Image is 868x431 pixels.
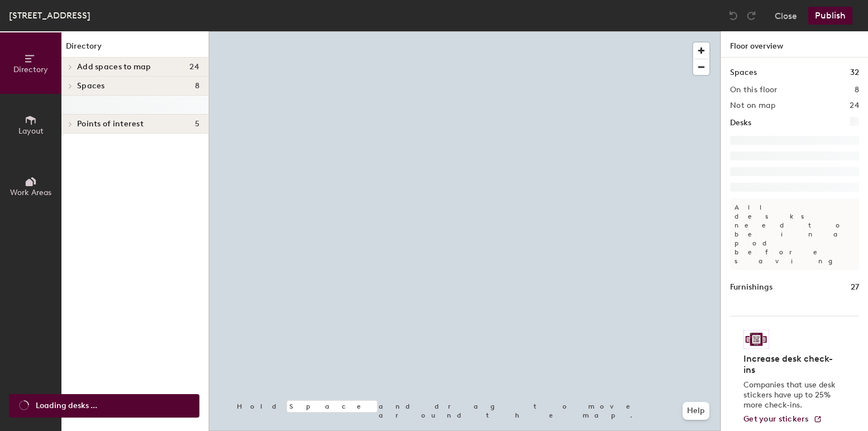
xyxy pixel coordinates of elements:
span: Directory [13,65,48,74]
p: Companies that use desk stickers have up to 25% more check-ins. [743,380,839,410]
img: Sticker logo [743,330,769,349]
h1: 32 [850,67,859,79]
h1: 27 [851,281,859,293]
h1: Furnishings [730,281,772,293]
img: Redo [746,10,757,21]
span: Loading desks ... [36,400,97,412]
span: Spaces [77,82,105,91]
span: Get your stickers [743,414,809,424]
span: Layout [18,126,44,136]
span: 24 [189,63,199,72]
h1: Floor overview [721,31,868,58]
h2: 24 [850,101,859,110]
h1: Spaces [730,67,757,79]
span: Work Areas [10,188,51,197]
span: 5 [195,120,199,129]
div: [STREET_ADDRESS] [9,8,90,22]
span: Add spaces to map [77,63,151,72]
a: Get your stickers [743,415,822,424]
button: Close [775,7,797,25]
span: 8 [195,82,199,91]
h2: On this floor [730,86,778,94]
p: All desks need to be in a pod before saving [730,198,859,270]
img: Undo [728,10,739,21]
button: Publish [808,7,852,25]
h1: Desks [730,117,751,129]
button: Help [683,402,709,420]
h2: 8 [855,86,859,94]
h2: Not on map [730,101,775,110]
h1: Directory [61,40,208,58]
h4: Increase desk check-ins [743,353,839,376]
span: Points of interest [77,120,144,129]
